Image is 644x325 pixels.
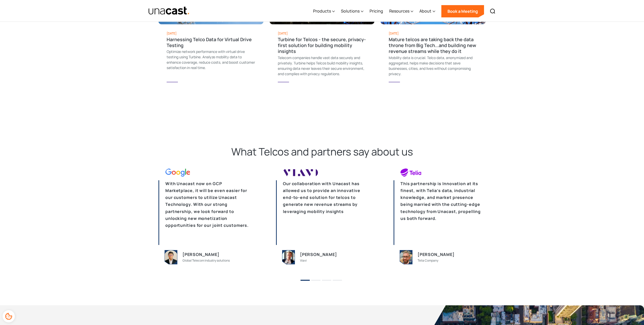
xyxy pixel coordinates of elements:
[20,145,624,158] h2: What Telcos and partners say about us
[278,55,366,76] div: Telecom companies handle vast data securely and privately. Turbine helps Telcos build mobility in...
[441,5,484,17] a: Book a Meeting
[389,30,477,37] div: [DATE]
[322,280,331,281] button: 3 of 2
[313,8,331,14] div: Products
[3,310,15,322] div: Cookie Preferences
[419,1,435,22] div: About
[301,280,310,281] button: 1 of 2
[167,30,255,37] div: [DATE]
[148,6,190,15] img: Unacast text logo
[341,8,360,14] div: Solutions
[333,280,342,281] button: 4 of 2
[389,8,409,14] div: Resources
[158,180,250,245] p: With Unacast now on GCP Marketplace, it will be even easier for our customers to utilize Unacast ...
[276,180,368,245] p: Our collaboration with Unacast has allowed us to provide an innovative end-to-end solution for te...
[278,30,366,37] div: [DATE]
[400,169,435,177] img: company logo
[282,250,295,264] img: person image
[148,6,190,15] a: home
[418,251,454,258] div: [PERSON_NAME]
[490,8,496,14] img: Search icon
[313,1,335,22] div: Products
[341,1,363,22] div: Solutions
[389,55,477,76] div: Mobility data is crucial. Telco data, anonymized and aggregated, helps make decisions that save b...
[165,169,200,177] img: company logo
[300,251,337,258] div: [PERSON_NAME]
[182,251,219,258] div: [PERSON_NAME]
[370,1,383,22] a: Pricing
[167,37,255,49] div: Harnessing Telco Data for Virtual Drive Testing
[400,250,412,264] img: person image
[311,280,320,281] button: 2 of 2
[394,180,486,245] p: This partnership is Innovation at its finest, with Telia’s data, industrial knowledge, and market...
[167,49,255,70] div: Optimize network performance with virtual drive testing using Turbine. Analyze mobility data to e...
[300,258,307,263] div: Viavi
[389,37,477,54] div: Mature telcos are taking back the data throne from Big Tech...and building new revenue streams wh...
[419,8,431,14] div: About
[182,258,230,263] div: Global Telecom Industry solutions
[165,250,177,264] img: person image
[283,169,318,177] img: company logo
[418,258,438,263] div: Telia Company
[278,37,366,54] div: Turbine for Telcos - the secure, privacy-first solution for building mobility insights
[389,1,413,22] div: Resources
